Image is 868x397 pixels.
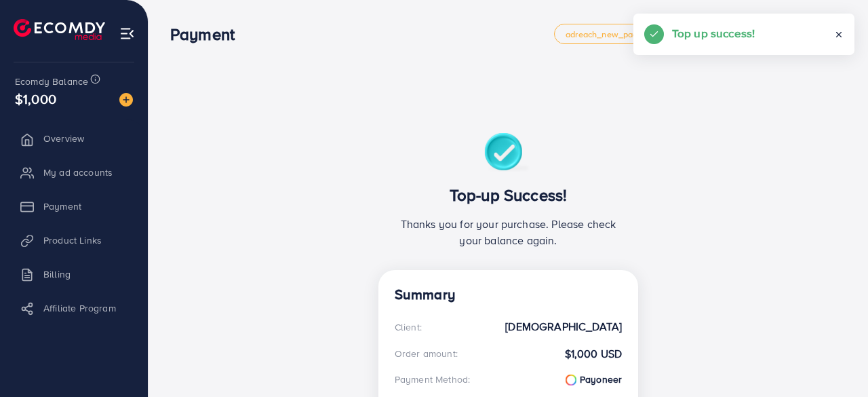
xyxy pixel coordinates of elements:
[170,24,245,44] h3: Payment
[565,346,623,362] strong: $1,000 USD
[554,24,668,44] a: adreach_new_package
[395,373,470,386] div: Payment Method:
[566,375,576,385] img: payoneer
[395,286,622,303] h4: Summary
[484,133,532,174] img: success
[566,30,656,39] span: adreach_new_package
[566,373,623,386] strong: Payoneer
[395,320,422,334] div: Client:
[14,19,105,40] img: logo
[15,89,56,109] span: $1,000
[119,26,135,41] img: menu
[395,185,622,205] h3: Top-up Success!
[395,216,622,248] p: Thanks you for your purchase. Please check your balance again.
[395,347,458,360] div: Order amount:
[505,319,622,335] strong: [DEMOGRAPHIC_DATA]
[672,24,755,42] h5: Top up success!
[119,93,133,107] img: image
[15,75,88,88] span: Ecomdy Balance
